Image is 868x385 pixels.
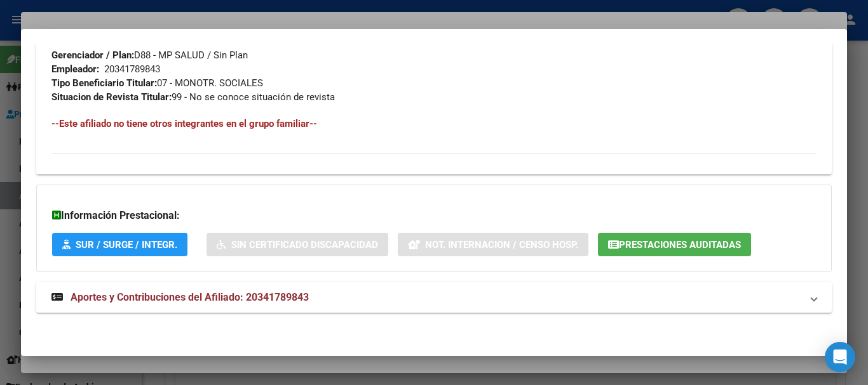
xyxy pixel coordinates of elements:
div: 20341789843 [104,62,160,76]
h3: Información Prestacional: [52,208,816,223]
strong: Tipo Beneficiario Titular: [51,77,157,89]
span: Sin Certificado Discapacidad [231,239,378,251]
span: D88 - MP SALUD / Sin Plan [51,49,248,61]
span: 99 - No se conoce situación de revista [51,91,335,103]
button: Not. Internacion / Censo Hosp. [398,233,588,256]
span: Aportes y Contribuciones del Afiliado: 20341789843 [71,291,309,303]
span: SUR / SURGE / INTEGR. [76,239,177,251]
button: SUR / SURGE / INTEGR. [52,233,187,256]
span: Not. Internacion / Censo Hosp. [425,239,578,251]
strong: Situacion de Revista Titular: [51,91,172,103]
span: 07 - MONOTR. SOCIALES [51,77,263,89]
button: Prestaciones Auditadas [598,233,751,256]
h4: --Este afiliado no tiene otros integrantes en el grupo familiar-- [51,117,817,131]
mat-expansion-panel-header: Aportes y Contribuciones del Afiliado: 20341789843 [36,282,832,313]
button: Sin Certificado Discapacidad [207,233,388,256]
span: Prestaciones Auditadas [619,239,741,251]
strong: Gerenciador / Plan: [51,49,134,61]
div: Open Intercom Messenger [825,342,855,372]
strong: Empleador: [51,63,99,75]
